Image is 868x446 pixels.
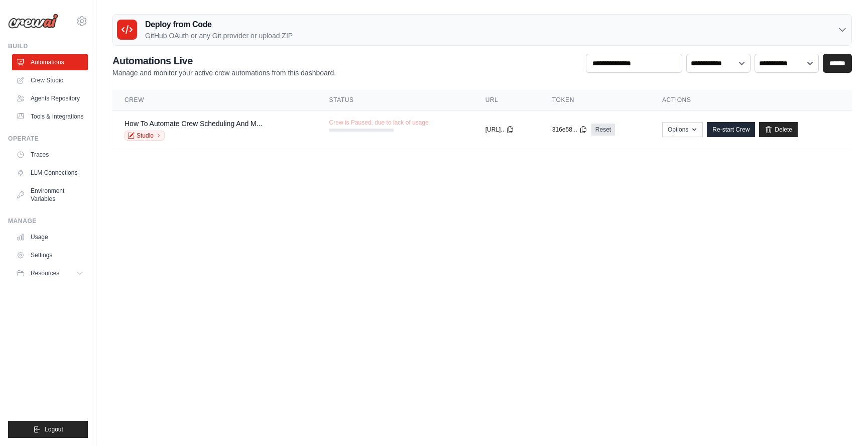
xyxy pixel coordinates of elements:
h2: Automations Live [112,54,336,68]
th: Crew [112,90,317,110]
h3: Deploy from Code [145,19,293,31]
div: Manage [8,217,88,225]
p: GitHub OAuth or any Git provider or upload ZIP [145,31,293,41]
a: How To Automate Crew Scheduling And M... [125,120,262,128]
a: Studio [125,131,165,141]
button: Logout [8,421,88,438]
button: Resources [12,265,88,281]
th: Actions [650,90,852,110]
a: Reset [591,124,615,136]
a: Re-start Crew [707,122,755,137]
a: LLM Connections [12,165,88,181]
div: Operate [8,135,88,143]
span: Resources [31,269,59,277]
a: Agents Repository [12,90,88,106]
p: Manage and monitor your active crew automations from this dashboard. [112,68,336,78]
th: URL [473,90,540,110]
a: Crew Studio [12,72,88,88]
a: Settings [12,247,88,263]
a: Environment Variables [12,183,88,207]
a: Usage [12,229,88,245]
span: Crew is Paused, due to lack of usage [329,119,429,127]
button: 316e58... [552,126,587,134]
a: Traces [12,147,88,163]
a: Tools & Integrations [12,108,88,125]
div: Build [8,42,88,50]
span: Logout [45,425,63,433]
img: Logo [8,14,58,29]
a: Automations [12,54,88,70]
button: Options [662,122,703,137]
a: Delete [759,122,798,137]
th: Token [540,90,650,110]
th: Status [317,90,473,110]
